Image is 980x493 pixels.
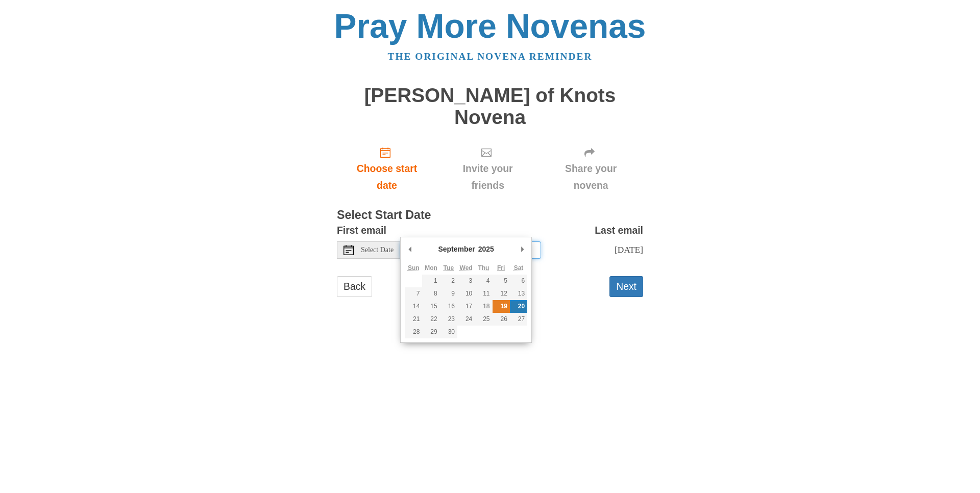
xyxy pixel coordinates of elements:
abbr: Thursday [478,264,489,272]
abbr: Saturday [514,264,524,272]
button: 5 [493,275,510,287]
label: First email [337,222,386,239]
a: Choose start date [337,138,437,199]
button: 11 [475,287,492,300]
button: 8 [422,287,439,300]
button: 29 [422,326,439,338]
button: 3 [457,275,475,287]
abbr: Wednesday [460,264,473,272]
button: 30 [440,326,457,338]
button: 24 [457,313,475,326]
div: 2025 [477,241,496,257]
abbr: Friday [497,264,505,272]
span: Invite your friends [447,160,528,194]
label: Last email [595,222,643,239]
button: 28 [405,326,422,338]
button: Next [609,276,643,297]
a: The original novena reminder [388,51,593,62]
button: 7 [405,287,422,300]
button: 26 [493,313,510,326]
div: September [436,241,476,257]
button: 4 [475,275,492,287]
button: 9 [440,287,457,300]
button: 16 [440,300,457,313]
button: 12 [493,287,510,300]
span: Choose start date [347,160,427,194]
div: Click "Next" to confirm your start date first. [538,138,643,199]
span: Share your novena [549,160,633,194]
abbr: Tuesday [444,264,454,272]
div: Click "Next" to confirm your start date first. [437,138,538,199]
button: Previous Month [405,241,415,257]
abbr: Monday [425,264,437,272]
a: Pray More Novenas [334,7,646,45]
button: 23 [440,313,457,326]
span: Select Date [361,246,394,254]
button: 14 [405,300,422,313]
button: 2 [440,275,457,287]
button: 1 [422,275,439,287]
button: 21 [405,313,422,326]
button: 13 [510,287,527,300]
button: Next Month [517,241,527,257]
a: Back [337,276,372,297]
button: 20 [510,300,527,313]
h3: Select Start Date [337,209,643,222]
button: 15 [422,300,439,313]
button: 18 [475,300,492,313]
button: 10 [457,287,475,300]
button: 27 [510,313,527,326]
button: 22 [422,313,439,326]
h1: [PERSON_NAME] of Knots Novena [337,85,643,128]
button: 19 [493,300,510,313]
span: [DATE] [615,244,643,255]
button: 6 [510,275,527,287]
abbr: Sunday [408,264,420,272]
button: 25 [475,313,492,326]
button: 17 [457,300,475,313]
